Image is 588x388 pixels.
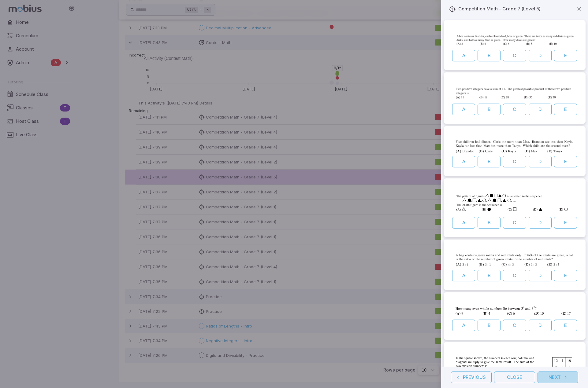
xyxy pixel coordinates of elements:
[554,320,577,331] button: E
[503,270,526,281] button: C
[494,372,535,383] button: Close
[452,270,475,281] button: A
[478,156,501,167] button: B
[503,50,526,61] button: C
[529,50,552,61] button: D
[451,372,492,383] button: Previous
[478,320,501,331] button: B
[452,320,475,331] button: A
[503,156,526,167] button: C
[503,320,526,331] button: C
[554,156,577,167] button: E
[554,50,577,61] button: E
[478,217,501,229] button: B
[452,156,475,167] button: A
[529,217,552,229] button: D
[554,104,577,115] button: E
[503,104,526,115] button: C
[554,270,577,281] button: E
[478,270,501,281] button: B
[452,104,475,115] button: A
[503,217,526,229] button: C
[452,50,475,61] button: A
[529,270,552,281] button: D
[478,50,501,61] button: B
[529,156,552,167] button: D
[452,217,475,229] button: A
[478,104,501,115] button: B
[554,217,577,229] button: E
[458,5,541,12] h6: Competition Math - Grade 7 (Level 5)
[529,320,552,331] button: D
[529,104,552,115] button: D
[538,372,578,383] button: Next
